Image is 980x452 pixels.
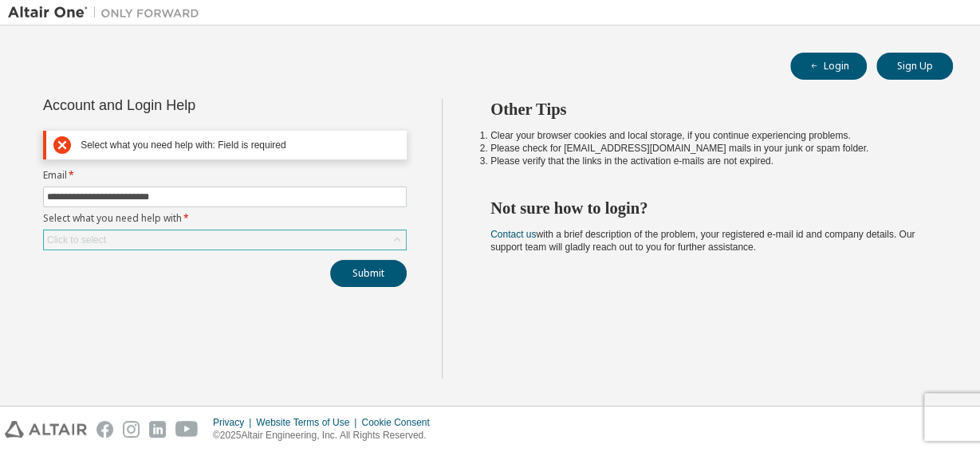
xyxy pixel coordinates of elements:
[175,421,199,438] img: youtube.svg
[44,230,406,250] div: Click to select
[490,129,924,142] li: Clear your browser cookies and local storage, if you continue experiencing problems.
[361,416,439,429] div: Cookie Consent
[490,229,536,240] a: Contact us
[43,99,334,112] div: Account and Login Help
[213,429,439,442] p: © 2025 Altair Engineering, Inc. All Rights Reserved.
[96,421,113,438] img: facebook.svg
[43,169,407,182] label: Email
[43,212,407,225] label: Select what you need help with
[8,5,207,21] img: Altair One
[81,140,399,151] div: Select what you need help with: Field is required
[490,229,915,253] span: with a brief description of the problem, your registered e-mail id and company details. Our suppo...
[149,421,166,438] img: linkedin.svg
[490,99,924,120] h2: Other Tips
[490,198,924,218] h2: Not sure how to login?
[876,53,953,80] button: Sign Up
[490,142,924,155] li: Please check for [EMAIL_ADDRESS][DOMAIN_NAME] mails in your junk or spam folder.
[790,53,867,80] button: Login
[213,416,256,429] div: Privacy
[5,421,87,438] img: altair_logo.svg
[47,234,106,246] div: Click to select
[330,260,407,287] button: Submit
[490,155,924,167] li: Please verify that the links in the activation e-mails are not expired.
[256,416,361,429] div: Website Terms of Use
[123,421,140,438] img: instagram.svg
